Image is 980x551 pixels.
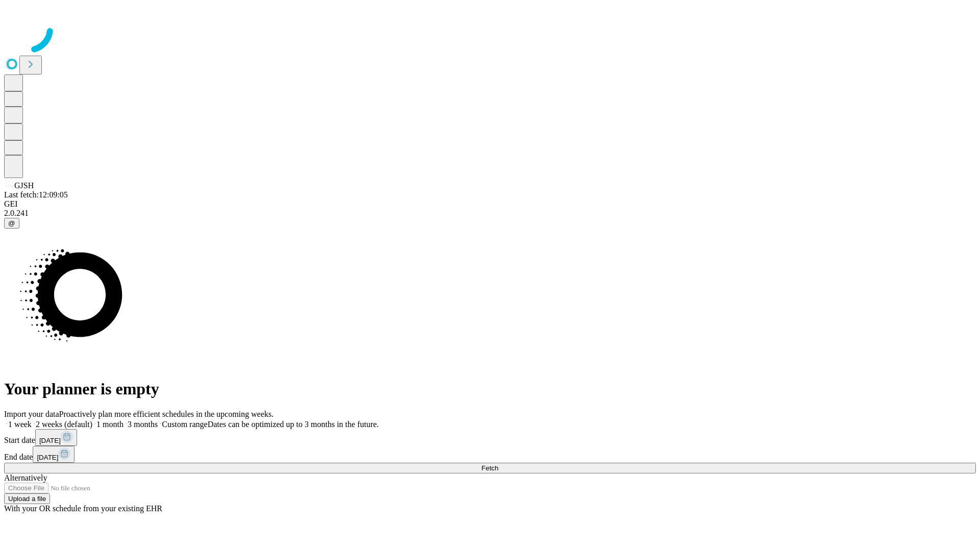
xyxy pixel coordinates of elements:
[4,199,976,209] div: GEI
[8,420,32,429] span: 1 week
[162,420,207,429] span: Custom range
[4,493,50,504] button: Upload a file
[4,504,162,513] span: With your OR schedule from your existing EHR
[208,420,379,429] span: Dates can be optimized up to 3 months in the future.
[4,380,976,398] h1: Your planner is empty
[4,209,976,218] div: 2.0.241
[481,464,498,472] span: Fetch
[4,446,976,463] div: End date
[4,429,976,446] div: Start date
[96,420,124,429] span: 1 month
[14,181,34,190] span: GJSH
[35,429,77,446] button: [DATE]
[8,219,15,227] span: @
[128,420,158,429] span: 3 months
[4,410,59,418] span: Import your data
[39,437,61,444] span: [DATE]
[4,218,19,229] button: @
[36,420,92,429] span: 2 weeks (default)
[59,410,274,418] span: Proactively plan more efficient schedules in the upcoming weeks.
[4,473,47,482] span: Alternatively
[4,190,68,199] span: Last fetch: 12:09:05
[33,446,75,463] button: [DATE]
[37,454,58,461] span: [DATE]
[4,463,976,473] button: Fetch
